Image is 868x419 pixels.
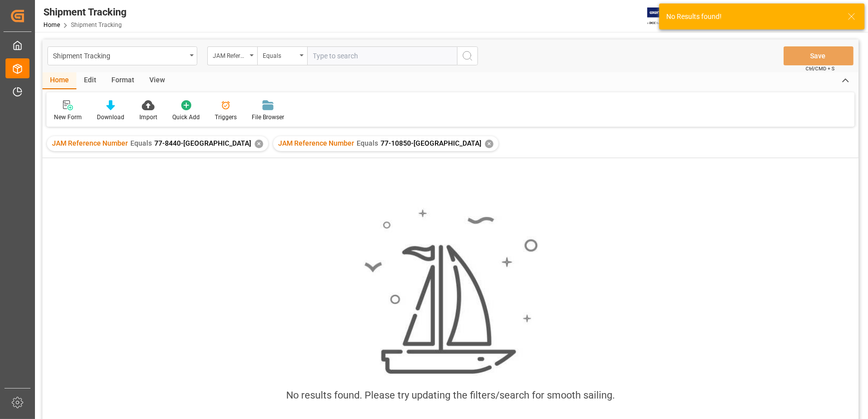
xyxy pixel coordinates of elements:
span: JAM Reference Number [278,139,354,147]
button: open menu [207,46,257,65]
div: Equals [263,49,297,60]
input: Type to search [307,46,457,65]
span: JAM Reference Number [52,139,128,147]
div: Home [42,72,76,89]
div: File Browser [252,113,284,122]
div: New Form [54,113,82,122]
span: Equals [357,139,378,147]
div: View [142,72,172,89]
span: Equals [130,139,152,147]
div: No results found. Please try updating the filters/search for smooth sailing. [286,388,615,403]
button: Save [784,46,854,65]
div: No Results found! [666,11,838,22]
div: Edit [76,72,104,89]
span: 77-8440-[GEOGRAPHIC_DATA] [154,139,251,147]
img: smooth_sailing.jpeg [363,208,538,376]
div: Quick Add [172,113,200,122]
button: open menu [47,46,197,65]
div: Shipment Tracking [43,4,126,19]
div: ✕ [255,140,263,148]
div: ✕ [485,140,493,148]
span: Ctrl/CMD + S [806,65,835,72]
div: Triggers [215,113,237,122]
div: JAM Reference Number [213,49,247,60]
div: Shipment Tracking [53,49,186,61]
button: open menu [257,46,307,65]
a: Home [43,21,60,28]
span: 77-10850-[GEOGRAPHIC_DATA] [381,139,481,147]
button: search button [457,46,478,65]
div: Format [104,72,142,89]
div: Import [139,113,157,122]
div: Download [97,113,124,122]
img: Exertis%20JAM%20-%20Email%20Logo.jpg_1722504956.jpg [647,7,682,25]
